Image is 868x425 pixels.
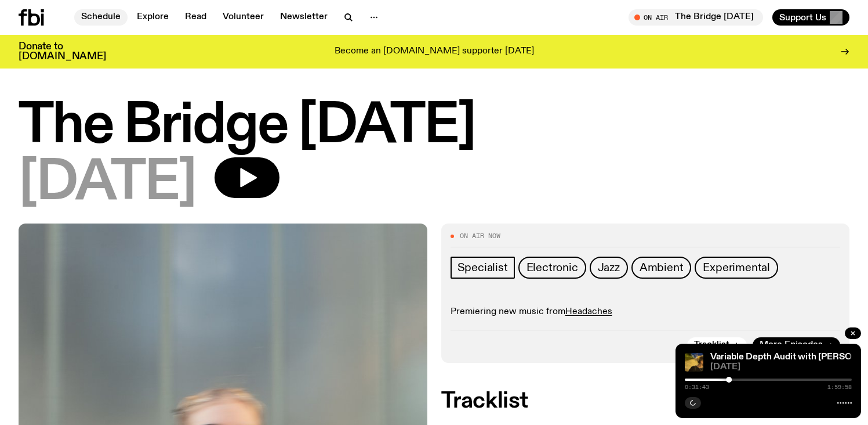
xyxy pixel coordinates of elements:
[460,233,500,239] span: On Air Now
[74,9,128,26] a: Schedule
[703,261,770,274] span: Experimental
[598,261,620,274] span: Jazz
[441,391,850,412] h2: Tracklist
[526,261,578,274] span: Electronic
[694,341,729,350] span: Tracklist
[457,261,508,274] span: Specialist
[827,384,852,390] span: 1:59:58
[335,46,534,57] p: Become an [DOMAIN_NAME] supporter [DATE]
[779,12,826,23] span: Support Us
[130,9,176,26] a: Explore
[760,341,823,350] span: More Episodes
[631,257,692,279] a: Ambient
[451,257,515,279] a: Specialist
[687,337,747,354] button: Tracklist
[216,9,271,26] a: Volunteer
[710,363,852,372] span: [DATE]
[19,157,196,210] span: [DATE]
[695,257,778,279] a: Experimental
[273,9,335,26] a: Newsletter
[590,257,628,279] a: Jazz
[640,261,684,274] span: Ambient
[685,384,709,390] span: 0:31:43
[772,9,849,26] button: Support Us
[178,9,213,26] a: Read
[565,307,612,316] a: Headaches
[19,100,849,153] h1: The Bridge [DATE]
[629,9,763,26] button: On AirThe Bridge [DATE]
[19,42,106,62] h3: Donate to [DOMAIN_NAME]
[753,337,840,354] a: More Episodes
[451,307,841,318] p: Premiering new music from
[518,257,586,279] a: Electronic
